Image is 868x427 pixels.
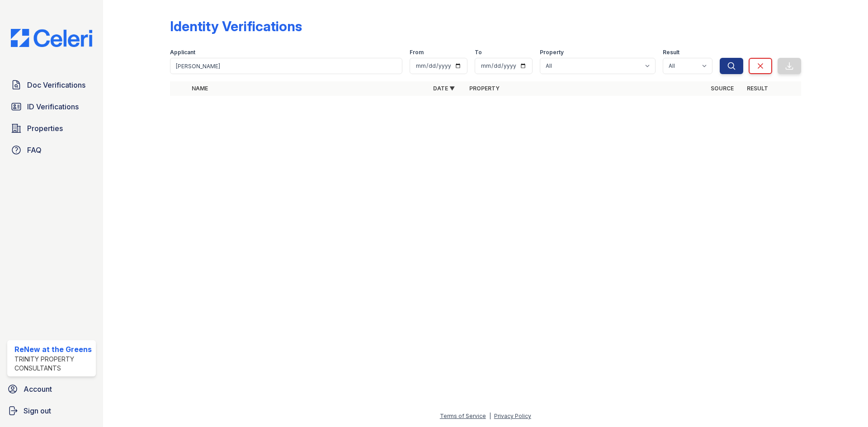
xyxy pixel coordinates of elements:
[469,85,500,92] a: Property
[7,119,96,137] a: Properties
[7,141,96,159] a: FAQ
[24,384,52,394] span: Account
[27,123,63,134] span: Properties
[27,101,79,112] span: ID Verifications
[170,18,302,34] div: Identity Verifications
[192,85,208,92] a: Name
[494,413,531,419] a: Privacy Policy
[489,413,491,419] div: |
[14,344,92,355] div: ReNew at the Greens
[4,402,99,420] a: Sign out
[7,76,96,94] a: Doc Verifications
[14,355,92,373] div: Trinity Property Consultants
[7,98,96,116] a: ID Verifications
[170,49,195,56] label: Applicant
[475,49,482,56] label: To
[27,80,85,90] span: Doc Verifications
[540,49,564,56] label: Property
[433,85,455,92] a: Date ▼
[27,145,42,155] span: FAQ
[711,85,734,92] a: Source
[747,85,768,92] a: Result
[4,29,99,47] img: CE_Logo_Blue-a8612792a0a2168367f1c8372b55b34899dd931a85d93a1a3d3e32e68fde9ad4.png
[24,405,51,416] span: Sign out
[440,413,486,419] a: Terms of Service
[4,380,99,398] a: Account
[663,49,679,56] label: Result
[170,58,402,74] input: Search by name or phone number
[410,49,424,56] label: From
